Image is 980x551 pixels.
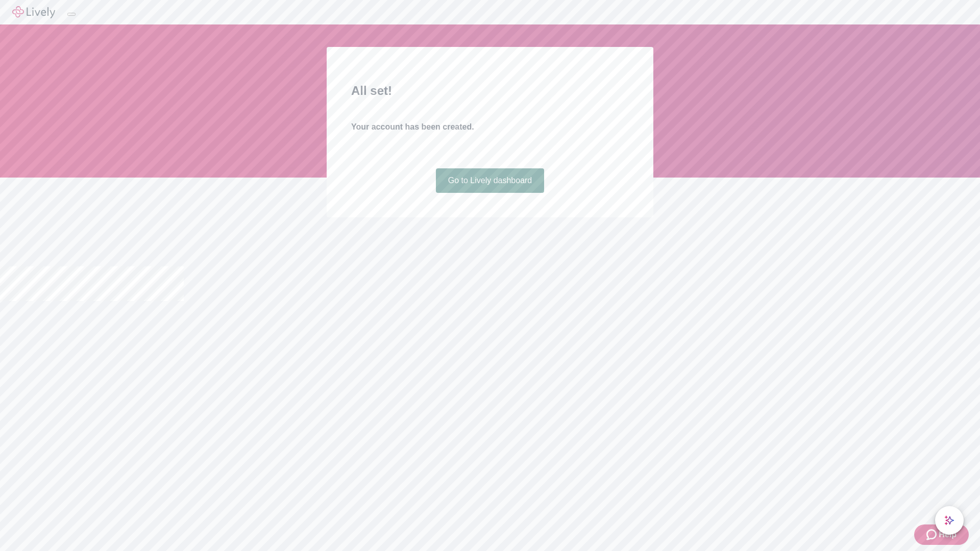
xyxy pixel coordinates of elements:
[351,82,629,100] h2: All set!
[914,524,969,545] button: Zendesk support iconHelp
[12,6,55,18] img: Lively
[935,506,964,535] button: chat
[926,529,939,541] svg: Zendesk support icon
[939,529,957,541] span: Help
[351,121,629,133] h4: Your account has been created.
[67,13,76,16] button: Log out
[436,168,545,193] a: Go to Lively dashboard
[944,515,954,525] svg: Lively AI Assistant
